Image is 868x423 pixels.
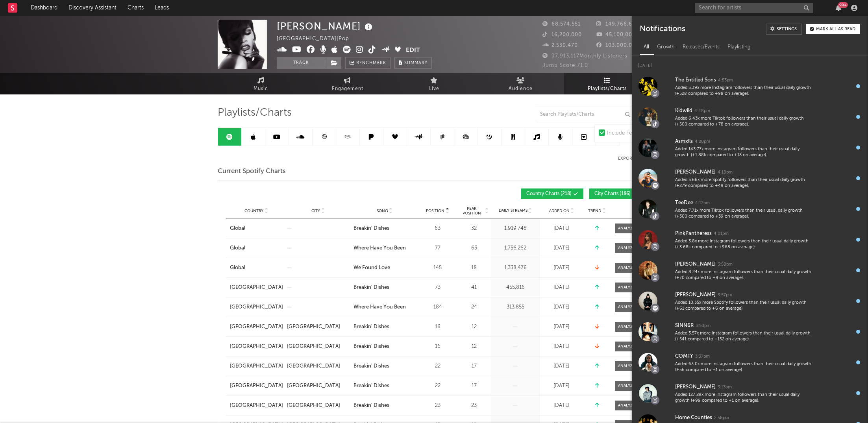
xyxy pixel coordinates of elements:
[477,73,564,94] a: Audience
[254,84,268,94] span: Music
[218,108,292,118] span: Playlists/Charts
[632,224,868,255] a: PinkPantheress4:01pmAdded 3.8x more Instagram followers than their usual daily growth (+3.68k com...
[632,55,868,71] div: [DATE]
[718,292,732,298] div: 3:57pm
[353,303,416,311] a: Where Have You Been
[542,362,581,370] div: [DATE]
[459,206,484,216] span: Peak Position
[675,198,693,208] div: TeeDee
[675,361,814,373] div: Added 63.0x more Instagram followers than their usual daily growth (+56 compared to +1 on average).
[404,61,428,65] span: Summary
[675,76,716,85] div: The Entitled Sons
[536,107,634,122] input: Search Playlists/Charts
[287,362,350,370] a: [GEOGRAPHIC_DATA]
[594,192,631,196] span: City Charts ( 186 )
[230,362,283,370] a: [GEOGRAPHIC_DATA]
[675,177,814,189] div: Added 5.66x more Spotify followers than their usual daily growth (+279 compared to +49 on average).
[675,116,814,128] div: Added 6.43x more Tiktok followers than their usual daily growth (+500 compared to +78 on average).
[459,323,489,331] div: 12
[777,27,797,31] div: Settings
[718,262,733,268] div: 3:58pm
[632,102,868,132] a: Kidwild4:48pmAdded 6.43x more Tiktok followers than their usual daily growth (+500 compared to +7...
[675,331,814,343] div: Added 3.57x more Instagram followers than their usual daily growth (+541 compared to +152 on aver...
[353,284,389,292] div: Breakin' Dishes
[459,225,489,233] div: 32
[632,286,868,316] a: [PERSON_NAME]3:57pmAdded 10.35x more Spotify followers than their usual daily growth (+61 compare...
[675,106,692,116] div: Kidwild
[287,382,340,390] div: [GEOGRAPHIC_DATA]
[653,41,679,54] div: Growth
[459,343,489,351] div: 12
[353,402,389,410] div: Breakin' Dishes
[345,57,391,69] a: Benchmark
[304,73,391,94] a: Engagement
[632,255,868,286] a: [PERSON_NAME]3:58pmAdded 8.24x more Instagram followers than their usual daily growth (+70 compar...
[287,382,350,390] a: [GEOGRAPHIC_DATA]
[718,170,733,175] div: 4:18pm
[695,200,710,206] div: 4:12pm
[549,209,570,213] span: Added On
[675,229,712,238] div: PinkPantheress
[618,156,651,161] button: Export CSV
[640,24,685,35] div: Notifications
[353,284,416,292] a: Breakin' Dishes
[679,41,724,54] div: Releases/Events
[429,84,439,94] span: Live
[377,209,388,213] span: Song
[675,146,814,159] div: Added 143.77x more Instagram followers than their usual daily growth (+1.88k compared to +13 on a...
[816,27,855,31] div: Mark all as read
[542,402,581,410] div: [DATE]
[287,362,340,370] div: [GEOGRAPHIC_DATA]
[836,5,841,11] button: 99+
[607,129,646,138] div: Include Features
[632,163,868,194] a: [PERSON_NAME]4:18pmAdded 5.66x more Spotify followers than their usual daily growth (+279 compare...
[675,85,814,97] div: Added 5.39x more Instagram followers than their usual daily growth (+528 compared to +98 on avera...
[287,323,340,331] div: [GEOGRAPHIC_DATA]
[420,225,455,233] div: 63
[675,269,814,281] div: Added 8.24x more Instagram followers than their usual daily growth (+70 compared to +9 on average).
[632,347,868,378] a: COMFY3:37pmAdded 63.0x more Instagram followers than their usual daily growth (+56 compared to +1...
[675,168,716,177] div: [PERSON_NAME]
[391,73,477,94] a: Live
[632,378,868,408] a: [PERSON_NAME]3:13pmAdded 127.29x more Instagram followers than their usual daily growth (+99 comp...
[230,284,283,292] a: [GEOGRAPHIC_DATA]
[526,192,572,196] span: Country Charts ( 218 )
[675,321,694,331] div: SINN6R
[230,244,245,252] div: Global
[675,208,814,220] div: Added 7.71x more Tiktok followers than their usual daily growth (+300 compared to +39 on average).
[714,231,729,237] div: 4:01pm
[542,303,581,311] div: [DATE]
[493,225,538,233] div: 1,919,748
[459,303,489,311] div: 24
[230,343,283,351] a: [GEOGRAPHIC_DATA]
[632,71,868,102] a: The Entitled Sons4:53pmAdded 5.39x more Instagram followers than their usual daily growth (+528 c...
[542,32,582,37] span: 16,200,000
[542,343,581,351] div: [DATE]
[695,354,710,360] div: 3:37pm
[596,43,639,48] span: 103,000,000
[589,188,642,199] button: City Charts(186)
[230,225,283,233] a: Global
[588,84,627,94] span: Playlists/Charts
[696,323,711,329] div: 3:50pm
[230,323,283,331] div: [GEOGRAPHIC_DATA]
[230,402,283,410] a: [GEOGRAPHIC_DATA]
[542,54,627,59] span: 97,913,117 Monthly Listeners
[311,209,320,213] span: City
[640,41,653,54] div: All
[230,225,245,233] div: Global
[353,402,416,410] a: Breakin' Dishes
[394,57,432,69] button: Summary
[230,264,283,272] a: Global
[596,22,639,27] span: 149,766,664
[675,300,814,312] div: Added 10.35x more Spotify followers than their usual daily growth (+61 compared to +6 on average).
[838,2,848,8] div: 99 +
[356,59,386,68] span: Benchmark
[353,244,416,252] a: Where Have You Been
[521,188,583,199] button: Country Charts(218)
[426,209,444,213] span: Position
[632,194,868,224] a: TeeDee4:12pmAdded 7.71x more Tiktok followers than their usual daily growth (+300 compared to +39...
[287,402,340,410] div: [GEOGRAPHIC_DATA]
